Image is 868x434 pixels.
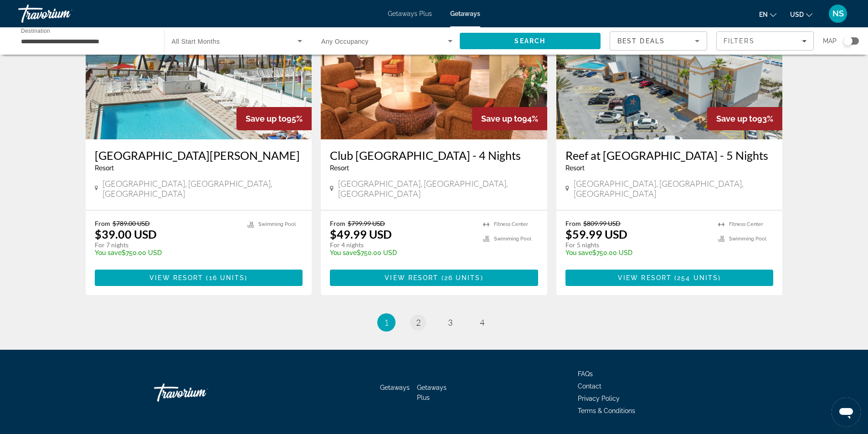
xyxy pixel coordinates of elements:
[321,38,369,45] span: Any Occupancy
[494,221,528,227] span: Fitness Center
[330,164,349,172] span: Resort
[677,274,718,281] span: 254 units
[472,107,547,130] div: 94%
[826,4,850,23] button: User Menu
[759,8,776,21] button: Change language
[707,107,782,130] div: 93%
[95,148,303,162] a: [GEOGRAPHIC_DATA][PERSON_NAME]
[380,384,410,391] a: Getaways
[460,33,601,49] button: Search
[578,370,593,378] a: FAQs
[444,274,481,281] span: 26 units
[832,9,844,18] span: NS
[790,11,804,18] span: USD
[578,407,635,414] a: Terms & Conditions
[203,274,247,281] span: ( )
[565,220,581,227] span: From
[617,36,699,46] mat-select: Sort by
[388,10,432,17] a: Getaways Plus
[790,8,812,21] button: Change currency
[514,37,545,45] span: Search
[236,107,312,130] div: 95%
[95,241,239,249] p: For 7 nights
[154,379,245,406] a: Go Home
[258,221,296,227] span: Swimming Pool
[417,384,447,401] a: Getaways Plus
[480,317,484,327] span: 4
[95,249,122,256] span: You save
[384,317,389,327] span: 1
[438,274,483,281] span: ( )
[565,227,627,241] p: $59.99 USD
[724,37,755,45] span: Filters
[574,179,774,199] span: [GEOGRAPHIC_DATA], [GEOGRAPHIC_DATA], [GEOGRAPHIC_DATA]
[330,220,345,227] span: From
[330,148,538,162] a: Club [GEOGRAPHIC_DATA] - 4 Nights
[565,249,709,256] p: $750.00 USD
[246,114,287,123] span: Save up to
[95,249,239,256] p: $750.00 USD
[330,249,357,256] span: You save
[565,270,774,286] button: View Resort(254 units)
[583,220,621,227] span: $809.99 USD
[578,395,620,402] a: Privacy Policy
[729,221,763,227] span: Fitness Center
[338,179,538,199] span: [GEOGRAPHIC_DATA], [GEOGRAPHIC_DATA], [GEOGRAPHIC_DATA]
[565,241,709,249] p: For 5 nights
[832,398,861,427] iframe: Button to launch messaging window
[448,317,452,327] span: 3
[823,35,837,47] span: Map
[21,28,50,34] span: Destination
[95,164,114,172] span: Resort
[18,2,109,26] a: Travorium
[416,317,421,327] span: 2
[95,220,110,227] span: From
[494,236,531,242] span: Swimming Pool
[578,383,601,390] a: Contact
[21,36,152,47] input: Select destination
[209,274,245,281] span: 16 units
[759,11,768,18] span: en
[565,148,774,162] a: Reef at [GEOGRAPHIC_DATA] - 5 Nights
[95,270,303,286] button: View Resort(16 units)
[565,164,585,172] span: Resort
[330,249,474,256] p: $750.00 USD
[172,38,220,45] span: All Start Months
[113,220,150,227] span: $789.00 USD
[95,227,157,241] p: $39.00 USD
[716,114,757,123] span: Save up to
[618,274,672,281] span: View Resort
[330,270,538,286] button: View Resort(26 units)
[330,241,474,249] p: For 4 nights
[385,274,438,281] span: View Resort
[716,31,814,51] button: Filters
[86,313,783,332] nav: Pagination
[103,179,303,199] span: [GEOGRAPHIC_DATA], [GEOGRAPHIC_DATA], [GEOGRAPHIC_DATA]
[330,227,392,241] p: $49.99 USD
[481,114,522,123] span: Save up to
[617,37,665,45] span: Best Deals
[729,236,766,242] span: Swimming Pool
[565,249,592,256] span: You save
[450,10,480,17] a: Getaways
[672,274,721,281] span: ( )
[348,220,385,227] span: $799.99 USD
[149,274,203,281] span: View Resort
